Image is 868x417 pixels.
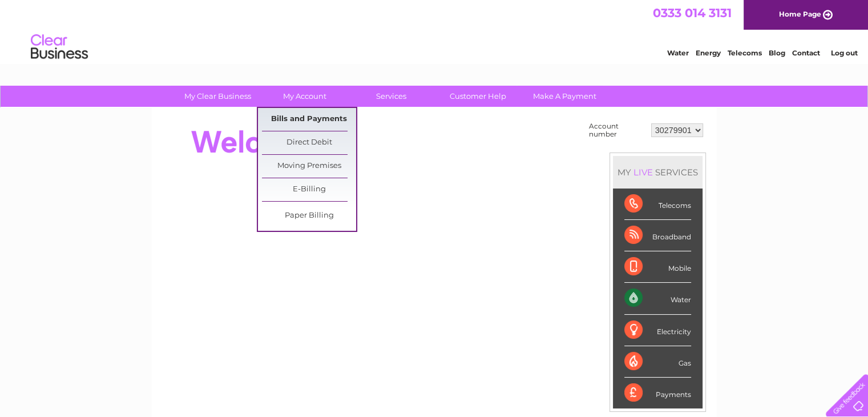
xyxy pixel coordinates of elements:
div: Telecoms [624,189,691,220]
div: Broadband [624,220,691,251]
a: Paper Billing [262,205,356,227]
div: Water [624,283,691,314]
a: E-Billing [262,178,356,201]
img: logo.png [30,30,88,65]
a: Services [344,86,438,107]
div: Clear Business is a trading name of Verastar Limited (registered in [GEOGRAPHIC_DATA] No. 3667643... [165,6,704,55]
a: Blog [769,49,785,57]
a: Energy [696,49,721,57]
a: Make A Payment [518,86,612,107]
a: Water [667,49,689,57]
a: Contact [792,49,820,57]
div: Payments [624,378,691,408]
a: Bills and Payments [262,108,356,131]
div: Gas [624,346,691,378]
a: 0333 014 3131 [653,6,732,20]
td: Account number [586,119,648,141]
div: Electricity [624,315,691,346]
a: Log out [830,49,857,57]
a: Customer Help [431,86,525,107]
a: My Account [257,86,352,107]
div: MY SERVICES [613,156,703,189]
a: My Clear Business [171,86,265,107]
div: Mobile [624,251,691,283]
a: Direct Debit [262,131,356,154]
div: LIVE [631,167,655,178]
a: Telecoms [728,49,762,57]
a: Moving Premises [262,155,356,178]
